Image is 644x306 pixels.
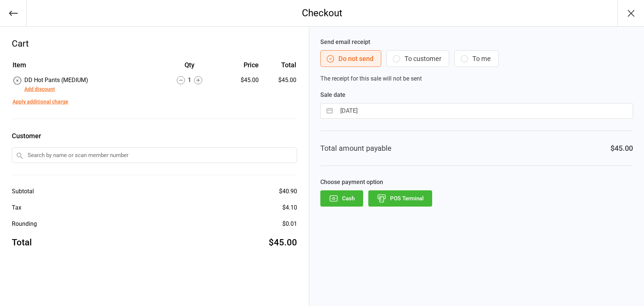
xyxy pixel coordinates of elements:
label: Choose payment option [320,178,633,187]
th: Total [262,60,296,75]
button: To customer [386,50,449,67]
div: Total amount payable [320,143,392,154]
button: Do not send [320,50,381,67]
div: $40.90 [279,187,297,196]
div: $45.00 [222,76,259,85]
label: Sale date [320,91,633,99]
div: Tax [12,203,21,212]
div: $0.01 [282,220,297,228]
div: Price [222,60,259,70]
input: Search by name or scan member number [12,147,297,163]
button: To me [454,50,499,67]
span: DD Hot Pants (MEDIUM) [24,76,88,84]
button: Cash [320,190,363,207]
div: $45.00 [610,143,633,154]
div: Subtotal [12,187,34,196]
label: Customer [12,131,297,141]
div: The receipt for this sale will not be sent [320,38,633,83]
th: Item [13,60,157,75]
button: POS Terminal [368,190,432,207]
div: Rounding [12,220,37,228]
button: Add discount [24,85,55,93]
button: Apply additional charge [13,98,68,106]
td: $45.00 [262,76,296,93]
div: Cart [12,37,297,50]
th: Qty [158,60,221,75]
label: Send email receipt [320,38,633,47]
div: Total [12,236,32,249]
div: $45.00 [269,236,297,249]
div: $4.10 [282,203,297,212]
div: 1 [158,76,221,85]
